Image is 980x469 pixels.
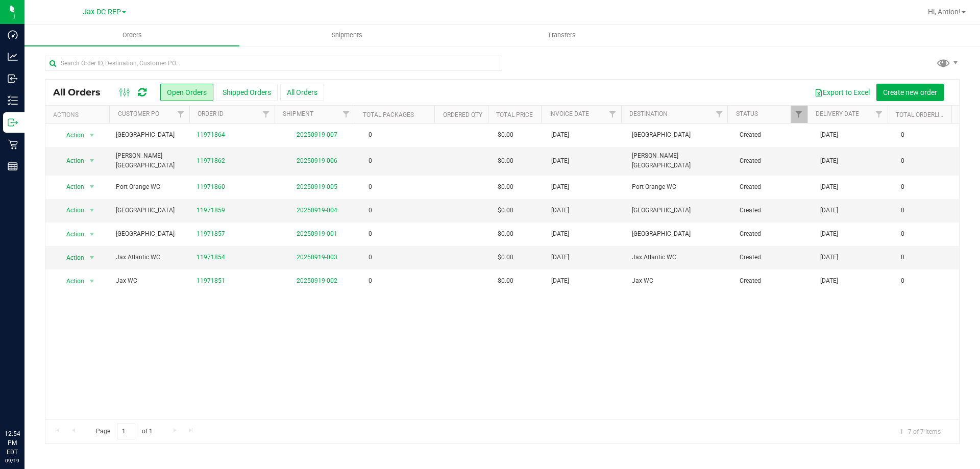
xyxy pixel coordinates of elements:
[363,180,377,194] span: 0
[901,156,904,166] span: 0
[197,253,225,262] a: 11971854
[551,130,569,140] span: [DATE]
[791,106,807,123] a: Filter
[740,130,808,140] span: Created
[820,156,838,166] span: [DATE]
[551,229,569,239] span: [DATE]
[297,131,337,138] a: 20250919-007
[892,424,949,439] span: 1 - 7 of 7 items
[116,253,184,262] span: Jax Atlantic WC
[876,84,944,101] button: Create new order
[551,156,569,166] span: [DATE]
[53,87,111,98] span: All Orders
[116,130,184,140] span: [GEOGRAPHIC_DATA]
[116,206,184,215] span: [GEOGRAPHIC_DATA]
[116,151,184,170] span: [PERSON_NAME][GEOGRAPHIC_DATA]
[820,206,838,215] span: [DATE]
[820,229,838,239] span: [DATE]
[632,206,727,215] span: [GEOGRAPHIC_DATA]
[551,253,569,262] span: [DATE]
[8,117,18,128] inline-svg: Outbound
[820,182,838,192] span: [DATE]
[870,106,887,123] a: Filter
[363,274,377,288] span: 0
[8,30,18,40] inline-svg: Dashboard
[173,106,189,123] a: Filter
[10,387,41,418] iframe: Resource center
[551,276,569,286] span: [DATE]
[736,110,758,117] a: Status
[443,111,482,118] a: Ordered qty
[901,206,904,215] span: 0
[116,229,184,239] span: [GEOGRAPHIC_DATA]
[337,106,354,123] a: Filter
[363,227,377,241] span: 0
[498,156,513,166] span: $0.00
[551,206,569,215] span: [DATE]
[197,156,225,166] a: 11971862
[454,24,669,46] a: Transfers
[297,254,337,261] a: 20250919-003
[57,128,85,142] span: Action
[197,182,225,192] a: 11971860
[363,154,377,168] span: 0
[5,457,20,464] p: 09/19
[116,182,184,192] span: Port Orange WC
[534,31,590,40] span: Transfers
[498,130,513,140] span: $0.00
[632,182,727,192] span: Port Orange WC
[116,276,184,286] span: Jax WC
[318,31,376,40] span: Shipments
[549,110,589,117] a: Invoice Date
[85,274,98,288] span: select
[197,276,225,286] a: 11971851
[498,182,513,192] span: $0.00
[8,73,18,84] inline-svg: Inbound
[820,253,838,262] span: [DATE]
[297,183,337,190] a: 20250919-005
[632,253,727,262] span: Jax Atlantic WC
[883,88,937,96] span: Create new order
[85,203,98,217] span: select
[85,128,98,142] span: select
[928,8,961,16] span: Hi, Antion!
[57,203,85,217] span: Action
[629,110,668,117] a: Destination
[85,180,98,194] span: select
[8,139,18,150] inline-svg: Retail
[57,227,85,241] span: Action
[197,206,225,215] a: 11971859
[808,84,876,101] button: Export to Excel
[160,84,213,101] button: Open Orders
[8,95,18,106] inline-svg: Inventory
[53,111,106,118] div: Actions
[551,182,569,192] span: [DATE]
[57,251,85,265] span: Action
[109,31,156,40] span: Orders
[740,182,808,192] span: Created
[85,154,98,168] span: select
[604,106,621,123] a: Filter
[710,106,727,123] a: Filter
[363,128,377,142] span: 0
[740,276,808,286] span: Created
[280,84,324,101] button: All Orders
[820,276,838,286] span: [DATE]
[85,227,98,241] span: select
[498,276,513,286] span: $0.00
[498,206,513,215] span: $0.00
[901,276,904,286] span: 0
[5,429,20,457] p: 12:54 PM EDT
[820,130,838,140] span: [DATE]
[498,229,513,239] span: $0.00
[297,157,337,164] a: 20250919-006
[496,111,533,118] a: Total Price
[901,253,904,262] span: 0
[85,251,98,265] span: select
[632,151,727,170] span: [PERSON_NAME][GEOGRAPHIC_DATA]
[198,110,224,117] a: Order ID
[197,229,225,239] a: 11971857
[57,274,85,288] span: Action
[83,8,121,16] span: Jax DC REP
[8,52,18,62] inline-svg: Analytics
